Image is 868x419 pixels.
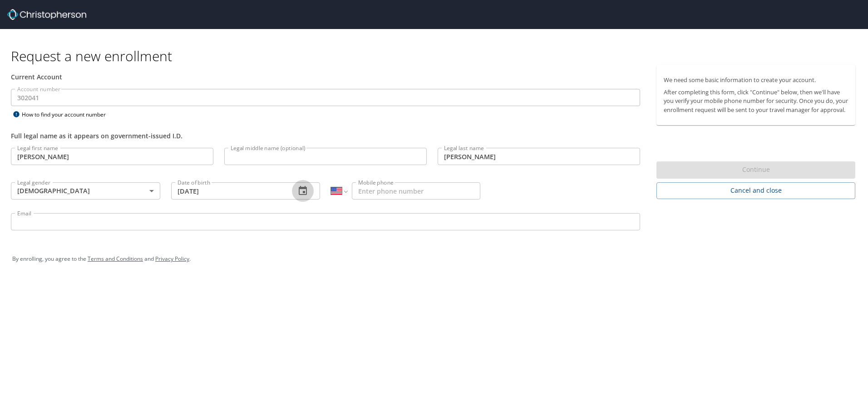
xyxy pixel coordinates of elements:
[11,72,640,82] div: Current Account
[11,131,640,141] div: Full legal name as it appears on government-issued I.D.
[11,47,863,65] h1: Request a new enrollment
[664,88,848,114] p: After completing this form, click "Continue" below, then we'll have you verify your mobile phone ...
[664,76,848,84] p: We need some basic information to create your account.
[171,182,289,200] input: MM/DD/YYYY
[88,255,143,263] a: Terms and Conditions
[7,9,86,20] img: cbt logo
[11,182,160,200] div: [DEMOGRAPHIC_DATA]
[352,182,480,200] input: Enter phone number
[12,248,856,270] div: By enrolling, you agree to the and .
[656,182,855,199] button: Cancel and close
[11,109,124,120] div: How to find your account number
[155,255,189,263] a: Privacy Policy
[664,185,848,196] span: Cancel and close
